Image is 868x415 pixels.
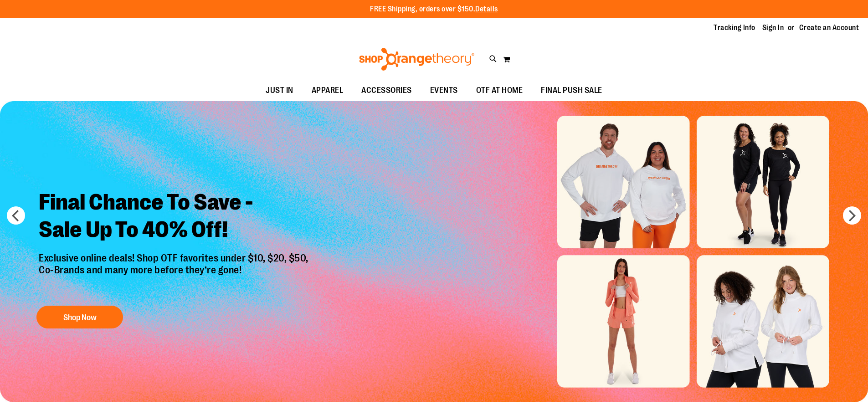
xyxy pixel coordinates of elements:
span: EVENTS [430,80,458,101]
span: OTF AT HOME [476,80,523,101]
span: APPAREL [312,80,344,101]
span: JUST IN [266,80,293,101]
button: prev [7,206,25,225]
span: ACCESSORIES [361,80,412,101]
img: Shop Orangetheory [358,48,476,71]
button: next [843,206,861,225]
button: Shop Now [36,306,123,328]
a: Tracking Info [714,23,755,33]
a: Create an Account [799,23,859,33]
a: Final Chance To Save -Sale Up To 40% Off! Exclusive online deals! Shop OTF favorites under $10, $... [32,182,318,333]
a: Details [475,5,498,13]
p: Exclusive online deals! Shop OTF favorites under $10, $20, $50, Co-Brands and many more before th... [32,252,318,297]
a: Sign In [762,23,784,33]
span: FINAL PUSH SALE [541,80,602,101]
h2: Final Chance To Save - Sale Up To 40% Off! [32,182,318,252]
p: FREE Shipping, orders over $150. [370,4,498,15]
